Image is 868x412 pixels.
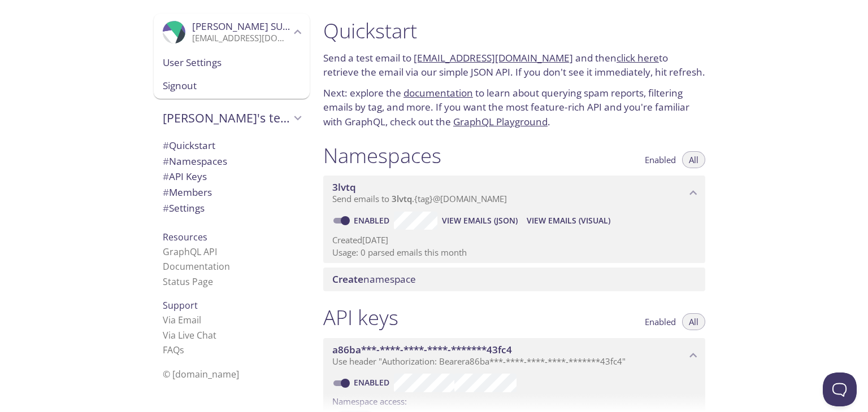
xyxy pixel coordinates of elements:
div: Quickstart [154,138,310,154]
a: GraphQL API [163,246,217,258]
div: Paul's team [154,103,310,133]
span: [PERSON_NAME] SUPIOT [192,20,303,33]
span: # [163,139,169,152]
button: Enabled [638,313,683,330]
h1: Quickstart [323,18,705,43]
span: Resources [163,231,207,243]
button: View Emails (JSON) [437,212,522,230]
span: Send emails to . {tag} @[DOMAIN_NAME] [332,193,507,204]
div: Signout [154,74,310,99]
div: 3lvtq namespace [323,176,705,211]
span: Support [163,299,198,312]
div: Paul SUPIOT [154,14,310,51]
button: Enabled [638,151,683,168]
a: Via Live Chat [163,329,216,341]
span: View Emails (Visual) [527,214,610,227]
div: Namespaces [154,154,310,169]
label: Namespace access: [332,392,407,409]
h1: Namespaces [323,143,441,168]
a: Enabled [352,377,394,388]
span: Settings [163,201,205,214]
a: Status Page [163,275,213,288]
div: Team Settings [154,200,310,216]
a: FAQ [163,344,184,356]
span: # [163,155,169,168]
div: API Keys [154,169,310,185]
a: click here [617,51,659,64]
span: [PERSON_NAME]'s team [163,110,290,126]
span: Quickstart [163,139,215,152]
span: Members [163,186,212,199]
div: Create namespace [323,268,705,291]
div: User Settings [154,51,310,74]
span: # [163,186,169,199]
span: Namespaces [163,155,227,168]
iframe: Help Scout Beacon - Open [823,372,857,406]
span: # [163,201,169,214]
span: © [DOMAIN_NAME] [163,368,239,380]
span: Signout [163,78,301,93]
a: Via Email [163,314,201,326]
span: User Settings [163,55,301,70]
span: namespace [332,273,416,286]
button: View Emails (Visual) [522,212,615,230]
div: Members [154,185,310,200]
span: 3lvtq [392,193,412,204]
p: Usage: 0 parsed emails this month [332,247,696,258]
span: 3lvtq [332,181,356,194]
a: documentation [403,86,473,99]
span: Create [332,273,363,286]
a: Enabled [352,215,394,226]
a: GraphQL Playground [453,115,548,128]
span: # [163,170,169,183]
span: API Keys [163,170,207,183]
p: Send a test email to and then to retrieve the email via our simple JSON API. If you don't see it ... [323,51,705,80]
p: Next: explore the to learn about querying spam reports, filtering emails by tag, and more. If you... [323,86,705,129]
h1: API keys [323,305,398,330]
a: Documentation [163,260,230,273]
span: s [180,344,184,356]
p: Created [DATE] [332,234,696,246]
span: View Emails (JSON) [442,214,518,227]
a: [EMAIL_ADDRESS][DOMAIN_NAME] [414,51,573,64]
button: All [682,313,705,330]
p: [EMAIL_ADDRESS][DOMAIN_NAME] [192,33,290,44]
button: All [682,151,705,168]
